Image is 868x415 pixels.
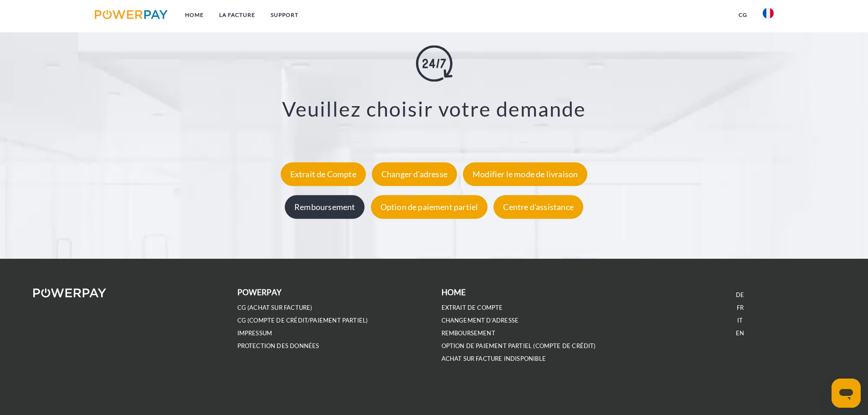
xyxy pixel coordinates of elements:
a: OPTION DE PAIEMENT PARTIEL (Compte de crédit) [442,342,596,350]
a: ACHAT SUR FACTURE INDISPONIBLE [442,355,546,363]
a: DE [736,291,744,299]
h3: Veuillez choisir votre demande [55,96,813,122]
a: CG [731,7,755,23]
img: logo-powerpay-white.svg [33,288,107,297]
a: Home [177,7,211,23]
a: LA FACTURE [211,7,263,23]
a: CG (achat sur facture) [237,304,313,312]
div: Option de paiement partiel [371,195,488,219]
a: CG (Compte de crédit/paiement partiel) [237,317,368,324]
div: Modifier le mode de livraison [463,162,587,186]
img: online-shopping.svg [416,45,452,82]
img: logo-powerpay.svg [95,10,168,19]
a: Remboursement [282,202,367,212]
a: IMPRESSUM [237,329,272,337]
a: Changer d'adresse [370,169,459,179]
img: fr [763,8,774,19]
a: EN [736,329,744,337]
div: Changer d'adresse [372,162,457,186]
div: Remboursement [285,195,365,219]
a: REMBOURSEMENT [442,329,495,337]
a: IT [737,317,743,324]
a: Extrait de Compte [278,169,368,179]
b: Home [442,287,466,297]
iframe: Bouton de lancement de la fenêtre de messagerie [832,379,861,408]
a: Modifier le mode de livraison [461,169,590,179]
a: PROTECTION DES DONNÉES [237,342,319,350]
div: Extrait de Compte [281,162,366,186]
a: FR [737,304,744,312]
a: Centre d'assistance [491,202,585,212]
a: Changement d'adresse [442,317,519,324]
b: POWERPAY [237,287,282,297]
a: Support [263,7,306,23]
a: EXTRAIT DE COMPTE [442,304,503,312]
a: Option de paiement partiel [369,202,490,212]
div: Centre d'assistance [493,195,583,219]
